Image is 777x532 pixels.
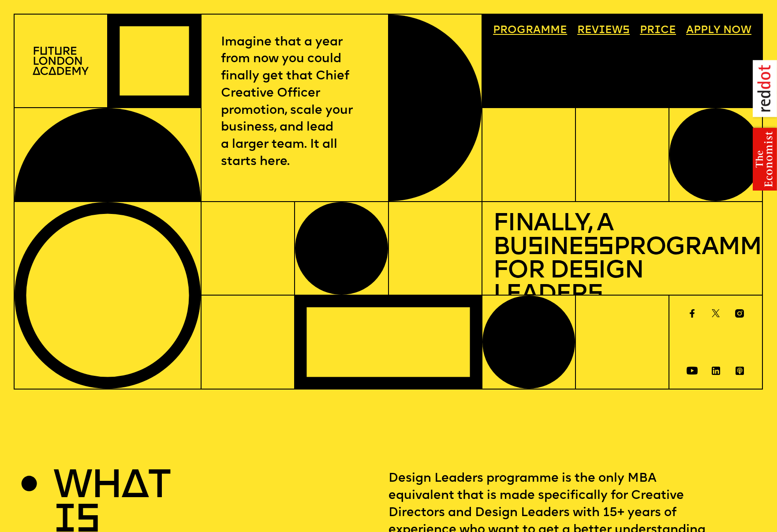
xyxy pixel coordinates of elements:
[686,25,694,36] span: A
[488,20,572,41] a: Programme
[527,236,542,260] span: s
[221,34,368,171] p: Imagine that a year from now you could finally get that Chief Creative Officer promotion, scale y...
[583,259,598,284] span: s
[493,213,751,307] h1: Finally, a Bu ine Programme for De ign Leader
[583,236,613,260] span: ss
[533,25,541,36] span: a
[635,20,681,41] a: Price
[587,283,602,307] span: s
[681,20,757,41] a: Apply now
[572,20,635,41] a: Reviews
